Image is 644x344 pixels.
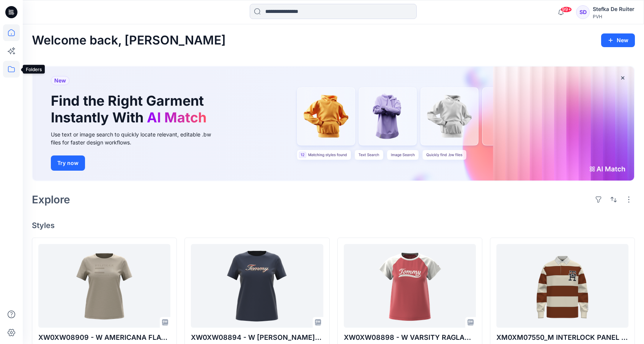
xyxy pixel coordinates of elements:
[32,33,226,48] h2: Welcome back, [PERSON_NAME]
[576,5,590,19] div: SD
[191,332,323,343] p: XW0XW08894 - W [PERSON_NAME] v2
[51,93,210,125] h1: Find the Right Garment Instantly With
[54,76,66,85] span: New
[561,6,572,13] span: 99+
[344,244,476,328] a: XW0XW08898 - W VARSITY RAGLAN C- NK SS TEE_fit
[38,332,170,343] p: XW0XW08909 - W AMERICANA FLAG TEE_proto v2
[38,244,170,328] a: XW0XW08909 - W AMERICANA FLAG TEE_proto v2
[51,155,85,171] button: Try now
[344,332,476,343] p: XW0XW08898 - W VARSITY RAGLAN C- NK SS TEE_fit
[32,221,635,230] h4: Styles
[147,109,206,126] span: AI Match
[32,193,70,206] h2: Explore
[593,14,635,19] div: PVH
[496,244,628,328] a: XM0XM07550_M INTERLOCK PANEL RUGBY POLO
[601,33,635,47] button: New
[51,130,222,146] div: Use text or image search to quickly locate relevant, editable .bw files for faster design workflows.
[191,244,323,328] a: XW0XW08894 - W SAMMY TEE_proto v2
[593,5,635,14] div: Stefka De Ruiter
[496,332,628,343] p: XM0XM07550_M INTERLOCK PANEL RUGBY POLO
